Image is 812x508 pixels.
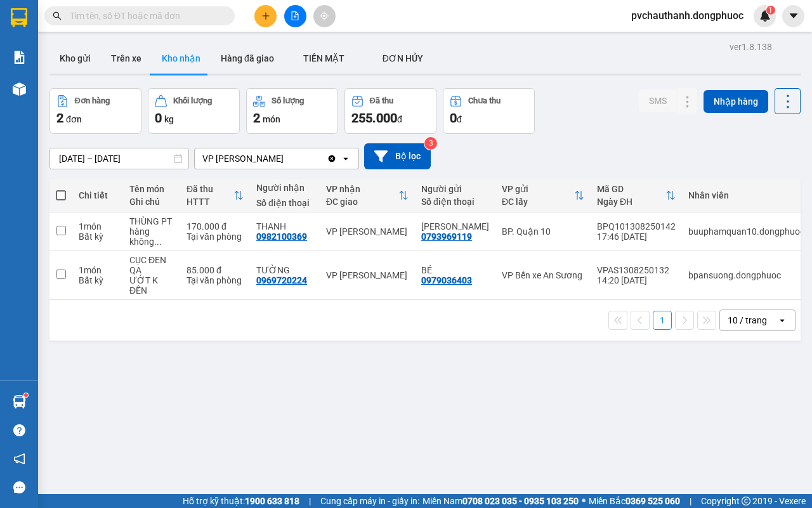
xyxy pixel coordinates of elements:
span: search [53,11,62,20]
span: 255.000 [351,110,397,126]
span: đ [397,114,402,124]
div: MINH SƠN [421,221,489,231]
div: Số điện thoại [421,197,489,207]
sup: 3 [424,137,437,150]
span: Cung cấp máy in - giấy in: [320,494,419,508]
strong: 1900 633 818 [245,496,299,506]
div: Ngày ĐH [597,197,665,207]
img: warehouse-icon [13,82,26,96]
div: 85.000 đ [187,265,244,275]
span: copyright [742,497,750,505]
div: 1 món [79,221,117,231]
button: Kho nhận [152,43,211,74]
span: 2 [56,110,63,126]
div: Tại văn phòng [187,231,244,242]
span: aim [320,11,329,20]
input: Selected VP Châu Thành. [285,152,286,165]
span: TIỀN MẶT [303,53,344,63]
div: Người gửi [421,184,489,194]
span: Miền Nam [422,494,579,508]
span: message [13,481,25,493]
input: Tìm tên, số ĐT hoặc mã đơn [70,9,219,23]
div: 0969720224 [256,275,307,285]
div: ƯỚT K ĐỀN [129,275,174,296]
span: món [263,114,280,124]
button: plus [254,5,277,27]
div: BÉ [421,265,489,275]
div: hàng không kiểm-đã hẹn mai nhận [129,226,174,247]
div: ĐC lấy [502,197,574,207]
th: Toggle SortBy [320,179,415,212]
button: Đơn hàng2đơn [49,88,141,134]
span: | [309,494,311,508]
div: Mã GD [597,184,665,194]
div: BPQ101308250142 [597,221,676,231]
div: ĐC giao [326,197,398,207]
button: Bộ lọc [364,143,431,169]
div: CỤC ĐEN QA [129,255,174,275]
span: kg [164,114,174,124]
button: file-add [284,5,306,27]
div: Chưa thu [468,96,501,105]
span: 2 [253,110,260,126]
div: Số điện thoại [256,198,313,208]
button: SMS [639,89,677,112]
img: warehouse-icon [13,395,26,408]
img: logo-vxr [11,8,27,27]
div: THÙNG PT [129,216,174,226]
button: Đã thu255.000đ [344,88,436,134]
img: solution-icon [13,51,26,64]
button: caret-down [782,5,804,27]
sup: 1 [766,6,775,15]
div: VPAS1308250132 [597,265,676,275]
button: Nhập hàng [704,90,768,113]
span: file-add [291,11,299,20]
button: Chưa thu0đ [443,88,535,134]
div: VP Bến xe An Sương [502,270,584,280]
div: ver 1.8.138 [730,40,772,54]
sup: 1 [24,393,28,397]
div: Tên món [129,184,174,194]
button: aim [313,5,336,27]
div: Chi tiết [79,190,117,200]
span: | [690,494,691,508]
div: Đã thu [370,96,393,105]
div: Khối lượng [173,96,212,105]
span: ĐƠN HỦY [383,53,423,63]
div: 0982100369 [256,231,307,242]
div: Nhân viên [688,190,804,200]
span: Miền Bắc [589,494,680,508]
input: Select a date range. [50,148,188,169]
span: notification [13,453,25,465]
div: THANH [256,221,313,231]
button: 1 [653,311,672,330]
svg: open [341,153,351,164]
div: VP [PERSON_NAME] [326,226,409,237]
span: đ [457,114,462,124]
div: 14:20 [DATE] [597,275,676,285]
div: 0793969119 [421,231,472,242]
div: Ghi chú [129,197,174,207]
button: Hàng đã giao [211,43,284,74]
div: 1 món [79,265,117,275]
th: Toggle SortBy [495,179,591,212]
span: plus [261,11,270,20]
div: 170.000 đ [187,221,244,231]
img: icon-new-feature [759,10,771,22]
span: question-circle [13,424,25,436]
div: VP gửi [502,184,574,194]
th: Toggle SortBy [180,179,250,212]
div: 0979036403 [421,275,472,285]
span: ... [154,237,162,247]
span: 0 [450,110,457,126]
div: 17:46 [DATE] [597,231,676,242]
button: Khối lượng0kg [148,88,240,134]
div: VP nhận [326,184,398,194]
div: Bất kỳ [79,275,117,285]
svg: Clear value [327,153,337,164]
div: VP [PERSON_NAME] [326,270,409,280]
div: Bất kỳ [79,231,117,242]
div: Số lượng [272,96,304,105]
div: bpansuong.dongphuoc [688,270,804,280]
strong: 0369 525 060 [625,496,680,506]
